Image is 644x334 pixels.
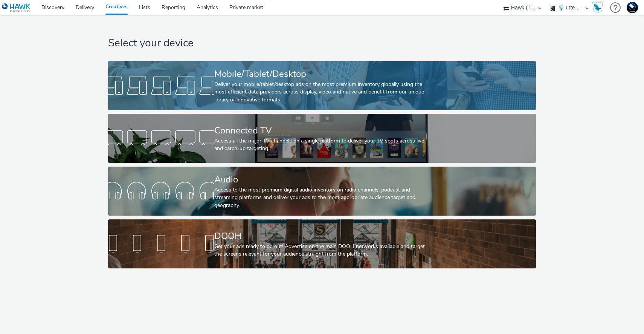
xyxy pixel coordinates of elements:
[214,124,427,137] div: Connected TV
[214,243,427,258] div: Get your ads ready to go out! Advertise on the main DOOH networks available and target the screen...
[2,3,31,12] img: undefined Logo
[214,137,427,153] div: Access all the major TV channels on a single platform to deliver your TV spots across live and ca...
[214,230,427,243] div: DOOH
[214,67,427,81] div: Mobile/Tablet/Desktop
[108,36,536,51] h1: Select your device
[592,2,603,14] img: Hawk Academy
[214,173,427,186] div: Audio
[108,61,536,110] a: Mobile/Tablet/DesktopDeliver your mobile/tablet/desktop ads on the most premium inventory globall...
[108,167,536,216] a: AudioAccess to the most premium digital audio inventory on radio channels, podcast and streaming ...
[214,81,427,104] div: Deliver your mobile/tablet/desktop ads on the most premium inventory globally using the most effi...
[627,2,638,13] img: Support Hawk
[108,219,536,268] a: DOOHGet your ads ready to go out! Advertise on the main DOOH networks available and target the sc...
[108,114,536,163] a: Connected TVAccess all the major TV channels on a single platform to deliver your TV spots across...
[214,186,427,209] div: Access to the most premium digital audio inventory on radio channels, podcast and streaming platf...
[592,2,606,14] a: Hawk Academy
